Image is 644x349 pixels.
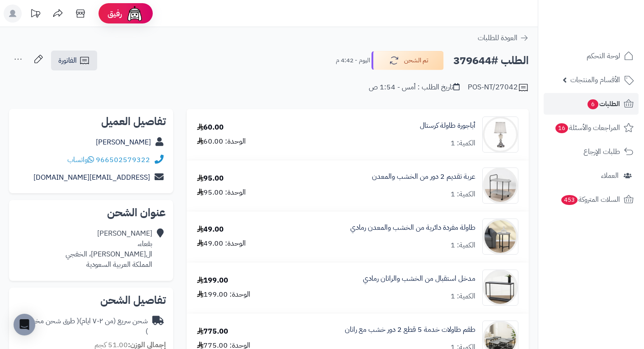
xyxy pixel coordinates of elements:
[197,136,246,147] div: الوحدة: 60.00
[66,228,152,270] div: [PERSON_NAME] بقعاء، ال[PERSON_NAME]، الخفجي المملكة العربية السعودية
[108,8,122,19] span: رفيق
[14,314,35,335] div: Open Intercom Messenger
[16,116,166,127] h2: تفاصيل العميل
[478,33,517,43] span: العودة للطلبات
[587,50,620,62] span: لوحة التحكم
[197,275,228,286] div: 199.00
[483,219,518,255] img: 1750072666-1-90x90.jpg
[350,223,475,233] a: طاولة مفردة دائرية من الخشب والمعدن رمادي
[560,193,620,206] span: السلات المتروكة
[483,116,518,153] img: 1715416494-220202011098-90x90.jpg
[345,325,475,335] a: طقم طاولات خدمة 5 قطع 2 دور خشب مع راتان
[24,5,47,25] a: تحديثات المنصة
[544,141,639,163] a: طلبات الإرجاع
[453,51,529,70] h2: الطلب #379644
[570,74,620,86] span: الأقسام والمنتجات
[587,98,620,110] span: الطلبات
[197,187,246,198] div: الوحدة: 95.00
[16,295,166,306] h2: تفاصيل الشحن
[372,172,475,182] a: عربة تقديم 2 دور من الخشب والمعدن
[33,172,150,183] a: [EMAIL_ADDRESS][DOMAIN_NAME]
[544,117,639,139] a: المراجعات والأسئلة16
[544,165,639,186] a: العملاء
[197,173,224,184] div: 95.00
[197,238,246,249] div: الوحدة: 49.00
[369,82,460,93] div: تاريخ الطلب : أمس - 1:54 ص
[588,99,599,110] span: 6
[544,93,639,115] a: الطلبات6
[483,168,518,204] img: 1741544573-1-90x90.jpg
[96,154,150,165] a: 966502579322
[336,56,370,65] small: اليوم - 4:42 م
[451,189,475,200] div: الكمية: 1
[16,316,148,337] div: شحن سريع (من ٢-٧ ايام)
[420,121,475,131] a: أباجورة طاولة كرستال
[96,137,151,148] a: [PERSON_NAME]
[451,138,475,149] div: الكمية: 1
[371,51,444,70] button: تم الشحن
[601,169,619,182] span: العملاء
[555,121,620,134] span: المراجعات والأسئلة
[197,326,228,337] div: 775.00
[561,195,578,205] span: 453
[197,224,224,235] div: 49.00
[468,82,529,93] div: POS-NT/27042
[197,122,224,133] div: 60.00
[451,240,475,251] div: الكمية: 1
[51,51,97,70] a: الفاتورة
[451,291,475,302] div: الكمية: 1
[544,189,639,210] a: السلات المتروكة453
[126,5,144,23] img: ai-face.png
[544,45,639,67] a: لوحة التحكم
[197,289,250,300] div: الوحدة: 199.00
[16,207,166,218] h2: عنوان الشحن
[478,33,529,43] a: العودة للطلبات
[67,154,94,165] a: واتساب
[555,123,569,134] span: 16
[363,274,475,284] a: مدخل استقبال من الخشب والراتان رمادي
[583,145,620,158] span: طلبات الإرجاع
[483,270,518,306] img: 1751871935-1-90x90.jpg
[583,20,635,39] img: logo-2.png
[58,55,77,66] span: الفاتورة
